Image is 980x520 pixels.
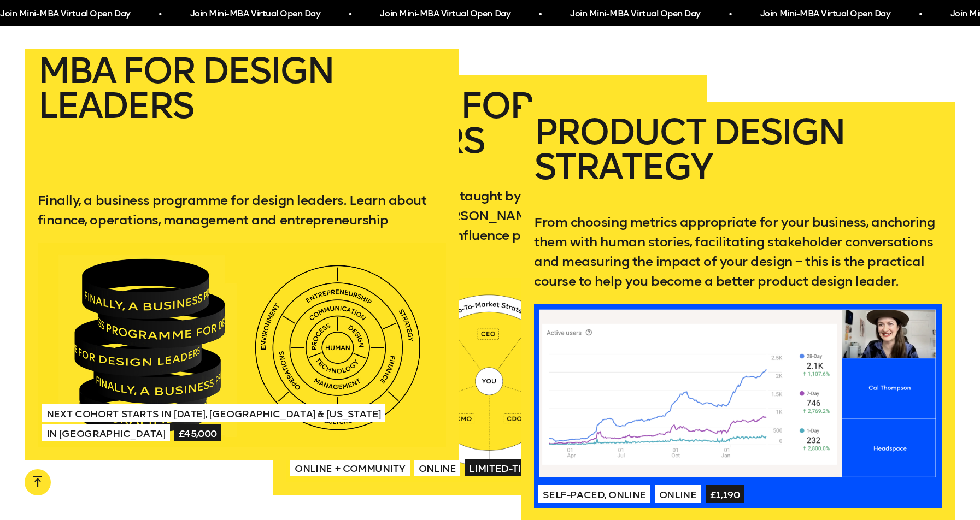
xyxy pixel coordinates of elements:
span: • [159,4,161,24]
h2: MBA for Design Leaders [38,54,446,173]
p: Finally, a business programme for design leaders. Learn about finance, operations, management and... [38,191,446,230]
span: • [919,4,922,24]
span: Online [414,459,461,476]
span: In [GEOGRAPHIC_DATA] [42,424,170,441]
p: From choosing metrics appropriate for your business, anchoring them with human stories, facilitat... [534,212,942,291]
span: Self-paced, Online [538,485,650,503]
h2: Mini-MBA for Designers [286,88,694,169]
span: Online + Community [290,459,410,476]
span: • [349,4,351,24]
span: Limited-time price: £2,100 [465,459,609,476]
a: MBA for Design LeadersFinally, a business programme for design leaders. Learn about finance, oper... [25,40,459,460]
span: £1,190 [706,485,744,503]
span: £45,000 [174,424,222,441]
span: Online [655,485,701,503]
h2: Product Design Strategy [534,115,942,195]
span: Next Cohort Starts in [DATE], [GEOGRAPHIC_DATA] & [US_STATE] [42,404,385,422]
span: • [539,4,542,24]
span: • [729,4,732,24]
a: Mini-MBA for DesignersA practical business course taught by product leaders at [GEOGRAPHIC_DATA],... [273,75,707,495]
p: A practical business course taught by product leaders at [GEOGRAPHIC_DATA], [PERSON_NAME] and mor... [286,186,694,265]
